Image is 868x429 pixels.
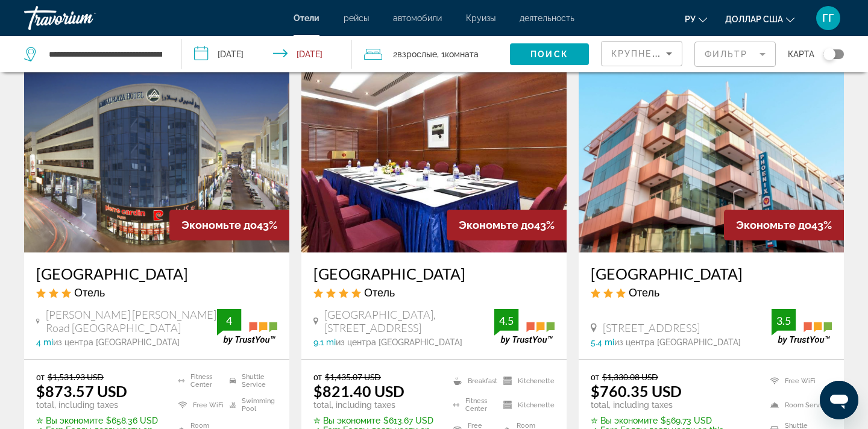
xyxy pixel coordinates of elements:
[725,14,783,24] font: доллар США
[397,49,437,59] span: Взрослые
[591,416,658,425] span: ✮ Вы экономите
[497,396,555,414] li: Kitchenette
[364,286,395,299] span: Отель
[629,286,659,299] span: Отель
[685,14,696,24] font: ру
[224,372,277,390] li: Shuttle Service
[24,60,289,252] img: Hotel image
[611,46,672,61] mat-select: Sort by
[579,60,844,252] img: Hotel image
[736,219,811,231] span: Экономьте до
[172,396,224,414] li: Free WiFi
[497,372,555,390] li: Kitchenette
[393,46,437,63] span: 2
[772,309,832,345] img: trustyou-badge.svg
[724,210,844,240] div: 43%
[614,337,741,347] span: из центра [GEOGRAPHIC_DATA]
[764,396,832,414] li: Room Service
[217,313,241,328] div: 4
[313,265,555,283] a: [GEOGRAPHIC_DATA]
[814,49,844,60] button: Toggle map
[494,309,555,345] img: trustyou-badge.svg
[313,400,438,410] p: total, including taxes
[313,416,380,425] span: ✮ Вы экономите
[217,309,277,345] img: trustyou-badge.svg
[530,49,568,59] span: Поиск
[344,13,369,23] a: рейсы
[169,210,289,240] div: 43%
[313,372,322,382] span: от
[224,396,277,414] li: Swimming Pool
[46,308,217,334] span: [PERSON_NAME] [PERSON_NAME] Road [GEOGRAPHIC_DATA]
[393,13,442,23] a: автомобили
[520,13,574,23] a: деятельность
[324,308,494,334] span: [GEOGRAPHIC_DATA], [STREET_ADDRESS]
[772,313,796,328] div: 3.5
[447,210,567,240] div: 43%
[24,2,145,34] a: Травориум
[53,337,180,347] span: из центра [GEOGRAPHIC_DATA]
[694,41,776,67] button: Filter
[591,416,755,425] p: $569.73 USD
[445,49,479,59] span: Комната
[182,36,352,72] button: Check-in date: Nov 5, 2025 Check-out date: Nov 17, 2025
[459,219,534,231] span: Экономьте до
[313,416,438,425] p: $613.67 USD
[313,286,555,299] div: 4 star Hotel
[181,219,257,231] span: Экономьте до
[820,381,858,419] iframe: Кнопка запуска окна обмена сообщениями
[510,43,589,65] button: Поиск
[36,286,277,299] div: 3 star Hotel
[36,265,277,283] a: [GEOGRAPHIC_DATA]
[764,372,832,390] li: Free WiFi
[437,46,479,63] span: , 1
[447,396,497,414] li: Fitness Center
[313,337,336,347] span: 9.1 mi
[591,372,599,382] span: от
[336,337,462,347] span: из центра [GEOGRAPHIC_DATA]
[36,416,163,425] p: $658.36 USD
[788,46,814,63] span: карта
[74,286,105,299] span: Отель
[822,11,834,24] font: ГГ
[494,313,518,328] div: 4.5
[172,372,224,390] li: Fitness Center
[603,321,700,334] span: [STREET_ADDRESS]
[36,400,163,410] p: total, including taxes
[36,416,103,425] span: ✮ Вы экономите
[591,382,682,400] ins: $760.35 USD
[611,49,758,58] span: Крупнейшие сбережения
[591,400,755,410] p: total, including taxes
[36,337,53,347] span: 4 mi
[301,60,567,252] img: Hotel image
[313,382,404,400] ins: $821.40 USD
[602,372,658,382] del: $1,330.08 USD
[685,10,707,28] button: Изменить язык
[447,372,497,390] li: Breakfast
[325,372,381,382] del: $1,435.07 USD
[36,382,127,400] ins: $873.57 USD
[725,10,794,28] button: Изменить валюту
[591,337,614,347] span: 5.4 mi
[352,36,510,72] button: Travelers: 2 adults, 0 children
[591,286,832,299] div: 3 star Hotel
[48,372,104,382] del: $1,531.93 USD
[466,13,495,23] a: Круизы
[591,265,832,283] a: [GEOGRAPHIC_DATA]
[294,13,319,23] a: Отели
[36,372,45,382] span: от
[813,5,844,31] button: Меню пользователя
